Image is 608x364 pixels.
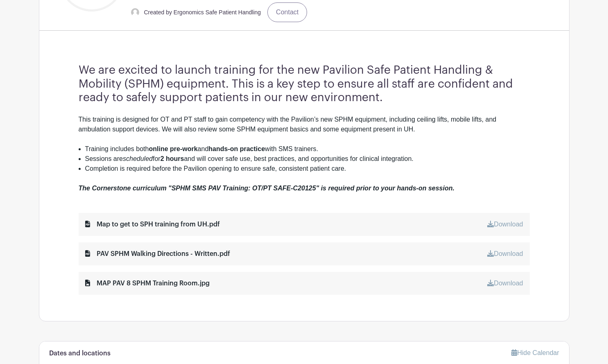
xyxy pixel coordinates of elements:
[131,8,139,16] img: default-ce2991bfa6775e67f084385cd625a349d9dcbb7a52a09fb2fda1e96e2d18dcdb.png
[85,154,530,164] li: Sessions are for and will cover safe use, best practices, and opportunities for clinical integrat...
[79,63,530,105] h3: We are excited to launch training for the new Pavilion Safe Patient Handling & Mobility (SPHM) eq...
[85,278,210,288] div: MAP PAV 8 SPHM Training Room.jpg
[160,155,184,162] strong: 2 hours
[487,280,523,287] a: Download
[144,9,261,16] small: Created by Ergonomics Safe Patient Handling
[85,144,530,154] li: Training includes both and with SMS trainers.
[487,221,523,228] a: Download
[511,349,559,356] a: Hide Calendar
[149,145,197,152] strong: online pre-work
[267,2,307,22] a: Contact
[49,350,111,357] h6: Dates and locations
[123,155,153,162] em: scheduled
[85,219,220,229] div: Map to get to SPH training from UH.pdf
[85,249,230,259] div: PAV SPHM Walking Directions - Written.pdf
[79,185,454,192] em: The Cornerstone curriculum "SPHM SMS PAV Training: OT/PT SAFE-C20125" is required prior to your h...
[487,250,523,257] a: Download
[208,145,265,152] strong: hands-on practice
[79,115,530,144] div: This training is designed for OT and PT staff to gain competency with the Pavilion’s new SPHM equ...
[85,164,530,174] li: Completion is required before the Pavilion opening to ensure safe, consistent patient care.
